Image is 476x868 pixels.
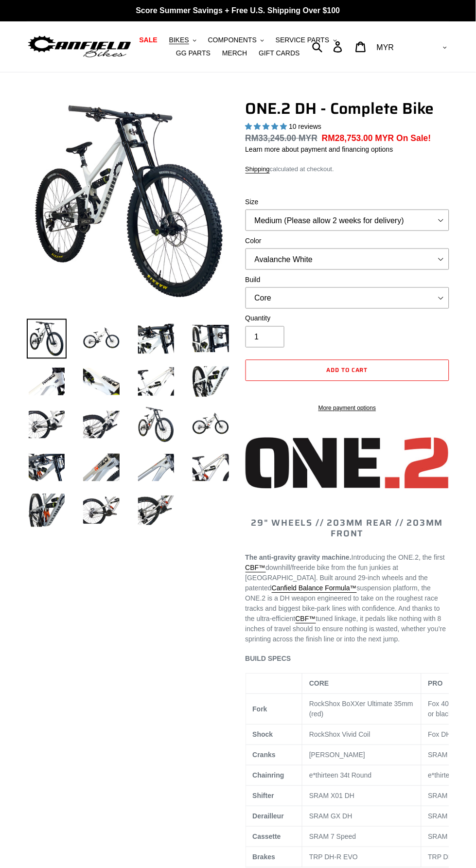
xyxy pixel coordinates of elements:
[296,615,316,624] a: CBF™
[191,319,230,359] img: Load image into Gallery viewer, ONE.2 DH - Complete Bike
[208,36,257,44] span: COMPONENTS
[309,833,356,841] span: SRAM 7 Speed
[27,34,132,60] img: Canfield Bikes
[136,491,176,531] img: Load image into Gallery viewer, ONE.2 DH - Complete Bike
[246,360,450,381] button: Add to cart
[136,405,176,444] img: Load image into Gallery viewer, ONE.2 DH - Complete Bike
[191,362,230,402] img: Load image into Gallery viewer, ONE.2 DH - Complete Bike
[81,448,121,488] img: Load image into Gallery viewer, ONE.2 DH - Complete Bike
[27,405,67,444] img: Load image into Gallery viewer, ONE.2 DH - Complete Bike
[81,405,121,444] img: Load image into Gallery viewer, ONE.2 DH - Complete Bike
[246,133,318,143] s: RM33,245.00 MYR
[253,813,284,820] b: Derailleur
[246,99,450,118] h1: ONE.2 DH - Complete Bike
[222,49,247,57] span: MERCH
[27,362,67,402] img: Load image into Gallery viewer, ONE.2 DH - Complete Bike
[254,47,305,60] a: GIFT CARDS
[246,164,450,174] div: calculated at checkout.
[27,491,67,531] img: Load image into Gallery viewer, ONE.2 DH - Complete Bike
[272,585,357,593] a: Canfield Balance Formula™
[246,564,266,573] a: CBF™
[246,145,393,153] a: Learn more about payment and financing options
[171,47,215,60] a: GG PARTS
[309,700,413,718] span: RockShox BoXXer Ultimate 35mm (red)
[169,36,189,44] span: BIKES
[246,554,352,562] strong: The anti-gravity gravity machine.
[246,236,450,246] label: Color
[289,123,321,130] span: 10 reviews
[81,491,121,531] img: Load image into Gallery viewer, ONE.2 DH - Complete Bike
[428,813,474,820] span: SRAM X01 DH
[309,751,365,759] span: [PERSON_NAME]
[309,772,371,779] span: e*thirteen 34t Round
[246,655,291,663] span: BUILD SPECS
[164,34,201,47] button: BIKES
[253,751,276,759] b: Cranks
[302,848,422,868] td: TRP DH-R EVO
[191,448,230,488] img: Load image into Gallery viewer, ONE.2 DH - Complete Bike
[428,680,443,688] strong: PRO
[428,792,474,800] span: SRAM X01 DH
[326,366,368,375] span: Add to cart
[428,751,474,759] span: SRAM X01 DH
[176,49,211,57] span: GG PARTS
[139,36,157,44] span: SALE
[246,123,289,130] span: 5.00 stars
[276,36,329,44] span: SERVICE PARTS
[246,554,446,643] span: Introducing the ONE.2, the first downhill/freeride bike from the fun junkies at [GEOGRAPHIC_DATA]...
[253,772,284,779] b: Chainring
[309,731,370,739] span: RockShox Vivid Coil
[271,34,341,47] button: SERVICE PARTS
[134,34,162,47] a: SALE
[246,165,270,174] a: Shipping
[309,813,353,820] span: SRAM GX DH
[397,132,431,144] span: On Sale!
[27,319,67,359] img: Load image into Gallery viewer, ONE.2 DH - Complete Bike
[81,319,121,359] img: Load image into Gallery viewer, ONE.2 DH - Complete Bike
[309,792,354,800] span: SRAM X01 DH
[136,362,176,402] img: Load image into Gallery viewer, ONE.2 DH - Complete Bike
[251,516,443,541] span: 29" WHEELS // 203MM REAR // 203MM FRONT
[259,49,300,57] span: GIFT CARDS
[246,197,450,207] label: Size
[246,314,450,324] label: Quantity
[309,680,329,688] strong: CORE
[217,47,252,60] a: MERCH
[246,404,450,413] a: More payment options
[253,792,274,800] b: Shifter
[246,275,450,285] label: Build
[136,319,176,359] img: Load image into Gallery viewer, ONE.2 DH - Complete Bike
[322,133,394,143] span: RM28,753.00 MYR
[191,405,230,444] img: Load image into Gallery viewer, ONE.2 DH - Complete Bike
[428,833,472,841] span: SRAM GX DH
[136,448,176,488] img: Load image into Gallery viewer, ONE.2 DH - Complete Bike
[253,833,281,841] b: Cassette
[253,731,273,739] b: Shock
[253,853,276,861] b: Brakes
[253,706,267,713] b: Fork
[27,448,67,488] img: Load image into Gallery viewer, ONE.2 DH - Complete Bike
[203,34,269,47] button: COMPONENTS
[81,362,121,402] img: Load image into Gallery viewer, ONE.2 DH - Complete Bike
